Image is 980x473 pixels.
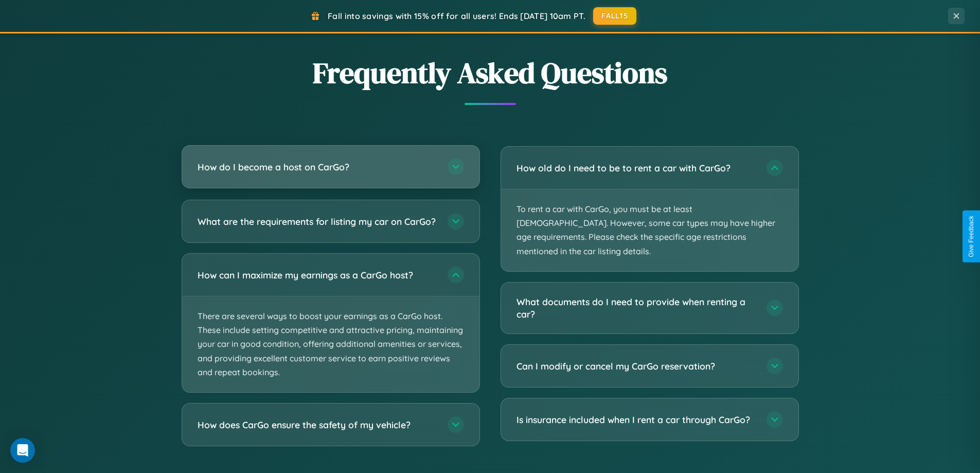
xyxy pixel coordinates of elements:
h3: What are the requirements for listing my car on CarGo? [198,215,437,228]
button: FALL15 [593,7,636,25]
h3: How can I maximize my earnings as a CarGo host? [198,269,437,282]
h3: Is insurance included when I rent a car through CarGo? [516,413,756,426]
p: To rent a car with CarGo, you must be at least [DEMOGRAPHIC_DATA]. However, some car types may ha... [501,189,798,271]
span: Fall into savings with 15% off for all users! Ends [DATE] 10am PT. [328,11,585,21]
div: Open Intercom Messenger [10,438,35,463]
h3: How does CarGo ensure the safety of my vehicle? [198,418,437,431]
p: There are several ways to boost your earnings as a CarGo host. These include setting competitive ... [182,296,479,392]
h3: What documents do I need to provide when renting a car? [516,295,756,321]
h3: How old do I need to be to rent a car with CarGo? [516,162,756,174]
h3: Can I modify or cancel my CarGo reservation? [516,360,756,373]
h2: Frequently Asked Questions [182,53,799,93]
h3: How do I become a host on CarGo? [198,161,437,173]
div: Give Feedback [968,216,975,257]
